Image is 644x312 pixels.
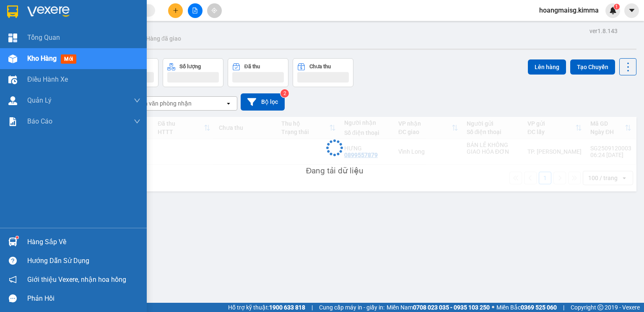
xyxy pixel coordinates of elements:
[228,58,288,87] button: Đã thu
[9,276,17,284] span: notification
[309,64,331,70] div: Chưa thu
[614,4,620,10] sup: 1
[319,303,384,312] span: Cung cấp máy in - giấy in:
[16,236,18,239] sup: 1
[168,3,183,18] button: plus
[27,32,60,43] span: Tổng Quan
[192,8,198,13] span: file-add
[244,64,260,70] div: Đã thu
[9,294,17,302] span: message
[188,3,203,18] button: file-add
[589,26,618,36] div: ver 1.8.143
[9,257,17,265] span: question-circle
[134,118,140,125] span: down
[27,54,57,62] span: Kho hàng
[207,3,222,18] button: aim
[8,237,17,246] img: warehouse-icon
[163,58,223,87] button: Số lượng
[241,93,285,111] button: Bộ lọc
[312,303,313,312] span: |
[528,59,566,75] button: Lên hàng
[8,96,17,105] img: warehouse-icon
[27,95,52,106] span: Quản Lý
[8,75,17,84] img: warehouse-icon
[563,303,564,312] span: |
[27,274,126,285] span: Giới thiệu Vexere, nhận hoa hồng
[8,117,17,126] img: solution-icon
[211,8,217,13] span: aim
[134,97,140,104] span: down
[413,304,490,311] strong: 0708 023 035 - 0935 103 250
[269,304,305,311] strong: 1900 633 818
[615,4,618,10] span: 1
[628,7,636,14] span: caret-down
[7,5,18,18] img: logo-vxr
[225,100,232,107] svg: open
[27,116,52,126] span: Báo cáo
[521,304,557,311] strong: 0369 525 060
[387,303,490,312] span: Miền Nam
[173,8,179,13] span: plus
[492,306,494,309] span: ⚪️
[532,5,605,15] span: hoangmaisg.kimma
[61,54,76,64] span: mới
[228,303,305,312] span: Hỗ trợ kỹ thuật:
[496,303,557,312] span: Miền Bắc
[8,34,17,42] img: dashboard-icon
[293,58,353,87] button: Chưa thu
[139,28,188,49] button: Hàng đã giao
[134,99,192,108] div: Chọn văn phòng nhận
[570,59,615,75] button: Tạo Chuyến
[280,89,289,98] sup: 2
[27,236,140,248] div: Hàng sắp về
[27,292,140,305] div: Phản hồi
[597,304,603,310] span: copyright
[306,165,364,177] div: Đang tải dữ liệu
[27,74,68,85] span: Điều hành xe
[27,255,140,267] div: Hướng dẫn sử dụng
[8,54,17,63] img: warehouse-icon
[609,7,617,14] img: icon-new-feature
[624,3,639,18] button: caret-down
[179,64,201,70] div: Số lượng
